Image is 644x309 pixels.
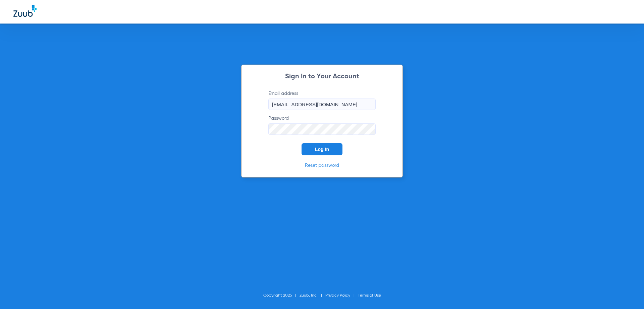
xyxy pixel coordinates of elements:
[358,294,381,298] a: Terms of Use
[610,277,644,309] iframe: Chat Widget
[305,163,339,168] a: Reset password
[325,294,350,298] a: Privacy Policy
[258,73,386,80] h2: Sign In to Your Account
[268,99,376,110] input: Email address
[268,115,376,135] label: Password
[13,5,37,17] img: Zuub Logo
[300,292,325,299] li: Zuub, Inc.
[268,90,376,110] label: Email address
[315,147,329,152] span: Log In
[268,123,376,135] input: Password
[302,143,342,155] button: Log In
[263,292,300,299] li: Copyright 2025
